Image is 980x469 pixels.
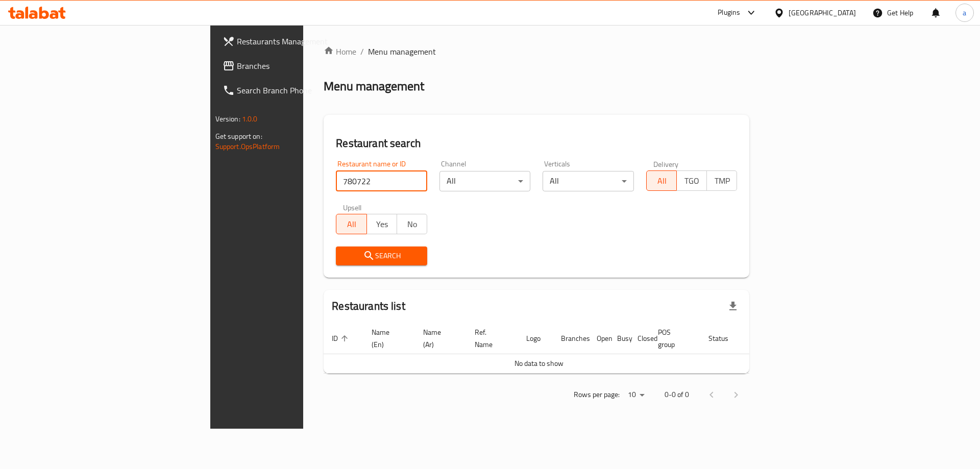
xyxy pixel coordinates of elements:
[646,170,677,191] button: All
[336,246,427,265] button: Search
[658,326,688,351] span: POS group
[214,78,374,103] a: Search Branch Phone
[366,214,397,234] button: Yes
[237,35,366,47] span: Restaurants Management
[372,326,403,351] span: Name (En)
[214,29,374,54] a: Restaurants Management
[368,45,436,58] span: Menu management
[215,140,280,153] a: Support.OpsPlatform
[543,171,634,191] div: All
[629,323,650,354] th: Closed
[589,323,609,354] th: Open
[609,323,629,354] th: Busy
[665,388,689,401] p: 0-0 of 0
[708,332,742,344] span: Status
[423,326,454,351] span: Name (Ar)
[214,54,374,78] a: Branches
[963,7,966,18] span: a
[336,214,366,234] button: All
[397,214,427,234] button: No
[624,387,648,403] div: Rows per page:
[237,60,366,72] span: Branches
[343,204,362,211] label: Upsell
[681,174,703,188] span: TGO
[718,7,740,19] div: Plugins
[237,84,366,96] span: Search Branch Phone
[475,326,506,351] span: Ref. Name
[706,170,737,191] button: TMP
[324,323,789,374] table: enhanced table
[439,171,531,191] div: All
[676,170,707,191] button: TGO
[215,130,262,143] span: Get support on:
[215,112,240,126] span: Version:
[324,78,424,94] h2: Menu management
[518,323,553,354] th: Logo
[344,250,419,262] span: Search
[553,323,589,354] th: Branches
[340,217,362,232] span: All
[336,136,737,151] h2: Restaurant search
[514,357,563,370] span: No data to show
[401,217,423,232] span: No
[371,217,393,232] span: Yes
[721,294,745,318] div: Export file
[332,299,405,314] h2: Restaurants list
[242,112,258,126] span: 1.0.0
[651,174,673,188] span: All
[653,160,679,167] label: Delivery
[324,45,749,58] nav: breadcrumb
[789,7,856,18] div: [GEOGRAPHIC_DATA]
[336,171,427,191] input: Search for restaurant name or ID..
[711,174,733,188] span: TMP
[574,388,620,401] p: Rows per page:
[332,332,351,344] span: ID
